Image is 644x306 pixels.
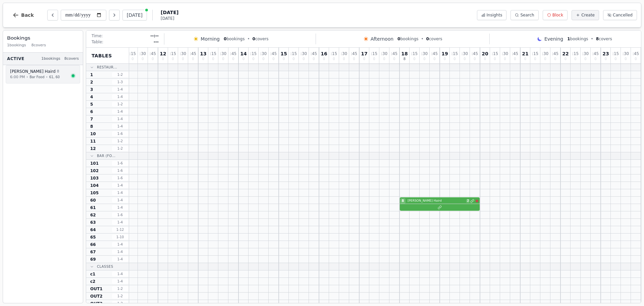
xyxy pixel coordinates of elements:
span: 0 [142,57,144,61]
span: 8 [57,69,59,74]
span: 8 [596,37,599,41]
span: 0 [383,57,385,61]
span: [PERSON_NAME] Haird [408,199,465,203]
span: 13 [200,51,206,56]
span: 8 covers [32,43,46,48]
span: 0 [444,57,446,61]
span: : 30 [220,52,226,56]
button: Next day [109,10,120,20]
span: : 30 [140,52,146,56]
span: 8 covers [64,56,79,62]
span: 18 [401,51,408,56]
span: bookings [224,36,245,42]
span: 1 - 6 [112,161,128,166]
span: : 15 [532,52,538,56]
button: Cancelled [603,10,637,20]
span: 0 [584,57,586,61]
span: 0 [192,57,194,61]
span: 1 - 2 [112,72,128,77]
span: OUT2 [90,294,102,299]
span: 0 [343,57,345,61]
span: 64 [90,227,96,233]
span: 0 [393,57,395,61]
span: 0 [625,57,627,61]
span: 0 [426,37,429,41]
span: 1 - 4 [112,190,128,195]
span: 2 [466,199,470,203]
span: 10 [90,131,96,137]
span: 0 [222,57,224,61]
span: Classes [97,264,113,269]
span: 7 [90,116,93,122]
span: 1 - 4 [112,257,128,262]
span: : 15 [210,52,216,56]
span: 1 - 2 [112,294,128,299]
span: : 15 [290,52,297,56]
span: c1 [90,271,95,277]
span: 0 [565,57,567,61]
span: 0 [152,57,154,61]
span: 0 [202,57,204,61]
span: 0 [504,57,506,61]
span: OUT1 [90,286,102,292]
span: 1 - 4 [112,279,128,284]
span: 6:00 PM [10,74,25,80]
span: covers [426,36,442,42]
span: • [46,74,48,80]
span: 19 [441,51,448,56]
span: 0 [252,57,254,61]
span: 0 [433,57,435,61]
span: 1 - 6 [112,212,128,217]
span: 1 - 2 [112,301,128,306]
span: bookings [397,36,418,42]
span: 104 [90,183,99,188]
span: 22 [562,51,569,56]
span: : 15 [129,52,136,56]
span: 14 [240,51,247,56]
span: 11 [90,139,96,144]
span: Block [552,12,563,18]
span: 69 [90,257,96,262]
span: : 30 [582,52,589,56]
button: Previous day [47,10,58,20]
span: 0 [292,57,294,61]
span: : 45 [472,52,478,56]
span: 0 [464,57,466,61]
span: : 45 [270,52,277,56]
span: [DATE] [161,16,178,21]
span: Afternoon [371,36,393,42]
span: 1 - 2 [112,102,128,107]
span: 0 [594,57,596,61]
span: : 30 [502,52,508,56]
span: 5 [90,102,93,107]
span: Bar (Fo... [97,153,115,158]
span: : 15 [612,52,619,56]
span: 1 - 12 [112,227,128,232]
span: 0 [313,57,315,61]
span: 1 - 4 [112,124,128,129]
span: 66 [90,242,96,247]
span: c2 [90,279,95,284]
span: 0 [514,57,516,61]
span: 0 [635,57,637,61]
span: 15 [280,51,287,56]
span: 1 bookings [41,56,60,62]
span: 67 [90,249,96,255]
span: 0 [212,57,214,61]
span: 1 - 6 [112,168,128,173]
span: 1 - 6 [112,131,128,136]
span: Cancelled [613,12,633,18]
span: : 15 [451,52,458,56]
span: 0 [534,57,536,61]
span: 0 [303,57,305,61]
span: 1 [90,72,93,78]
span: 6 [90,109,93,114]
span: 1 - 2 [112,139,128,144]
button: [DATE] [122,10,147,20]
span: • [247,36,250,42]
span: 63 [90,220,96,225]
span: 1 - 4 [112,205,128,210]
span: 0 [243,57,245,61]
span: 17 [361,51,367,56]
span: : 30 [381,52,387,56]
